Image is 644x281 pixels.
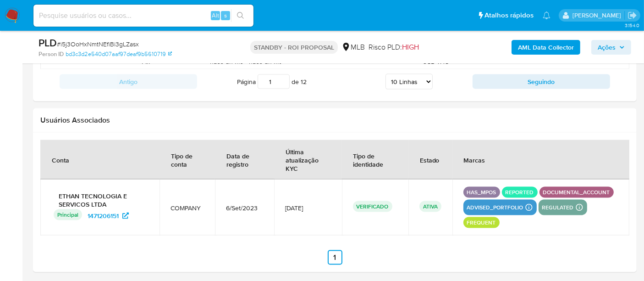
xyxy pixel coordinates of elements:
[543,11,550,19] a: Notificações
[66,50,172,58] a: bd3c3d2e540d07aaf97deaf9b5610719
[625,22,639,29] span: 3.154.0
[212,11,219,20] span: Alt
[224,11,227,20] span: s
[402,42,419,52] span: HIGH
[250,41,338,54] p: STANDBY - ROI PROPOSAL
[57,39,139,49] span: # i5j3OoHxNmtNEfiBi3gLZasx
[39,50,64,58] b: Person ID
[512,40,580,55] button: AML Data Collector
[39,35,57,50] b: PLD
[572,11,624,20] p: alexandra.macedo@mercadolivre.com
[518,40,574,55] b: AML Data Collector
[231,9,250,22] button: search-icon
[40,116,629,125] h2: Usuários Associados
[591,40,631,55] button: Ações
[484,11,534,20] span: Atalhos rápidos
[627,11,637,20] a: Sair
[598,40,616,55] span: Ações
[33,10,253,22] input: Pesquise usuários ou casos...
[369,42,419,52] span: Risco PLD:
[341,42,365,52] div: MLB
